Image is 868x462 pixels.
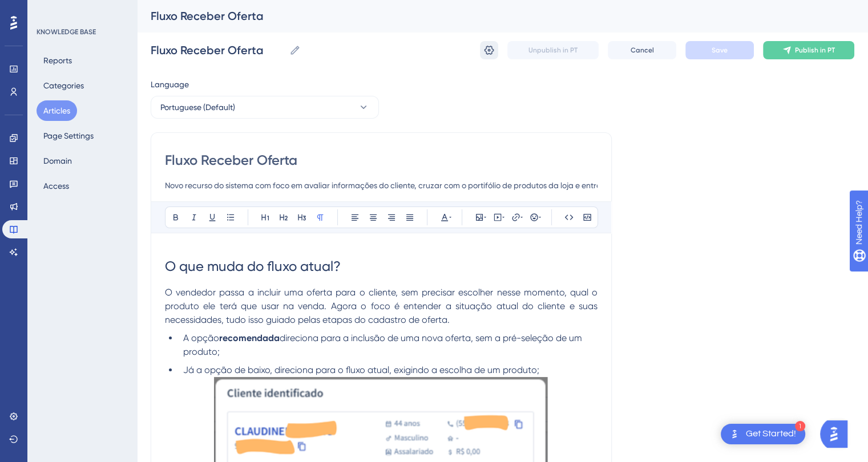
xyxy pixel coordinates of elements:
button: Categories [37,75,91,96]
span: O que muda do fluxo atual? [165,258,341,274]
div: 1 [795,421,805,431]
button: Save [685,41,754,59]
span: Publish in PT [795,46,835,55]
button: Access [37,176,76,196]
div: Open Get Started! checklist, remaining modules: 1 [721,424,805,444]
button: Articles [37,100,77,121]
button: Unpublish in PT [507,41,599,59]
span: Save [712,46,728,55]
span: A opção [183,333,219,343]
span: Unpublish in PT [528,46,578,55]
span: O vendedor passa a incluir uma oferta para o cliente, sem precisar escolher nesse momento, qual o... [165,287,600,325]
button: Reports [37,50,79,71]
img: launcher-image-alternative-text [728,427,741,441]
strong: recomendada [219,333,280,343]
button: Cancel [608,41,676,59]
input: Article Description [165,179,597,192]
iframe: UserGuiding AI Assistant Launcher [820,417,854,451]
button: Publish in PT [763,41,854,59]
div: Get Started! [746,428,796,440]
span: Language [151,78,189,91]
span: Portuguese (Default) [160,100,235,114]
span: Cancel [631,46,654,55]
span: Já a opção de baixo, direciona para o fluxo atual, exigindo a escolha de um produto; [183,364,539,375]
div: Fluxo Receber Oferta [151,8,826,24]
span: direciona para a inclusão de uma nova oferta, sem a pré-seleção de um produto; [183,333,584,357]
button: Page Settings [37,125,100,146]
input: Article Title [165,151,597,169]
input: Article Name [151,42,285,58]
span: Need Help? [27,3,71,17]
button: Domain [37,151,79,171]
button: Portuguese (Default) [151,96,379,119]
div: KNOWLEDGE BASE [37,27,96,37]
